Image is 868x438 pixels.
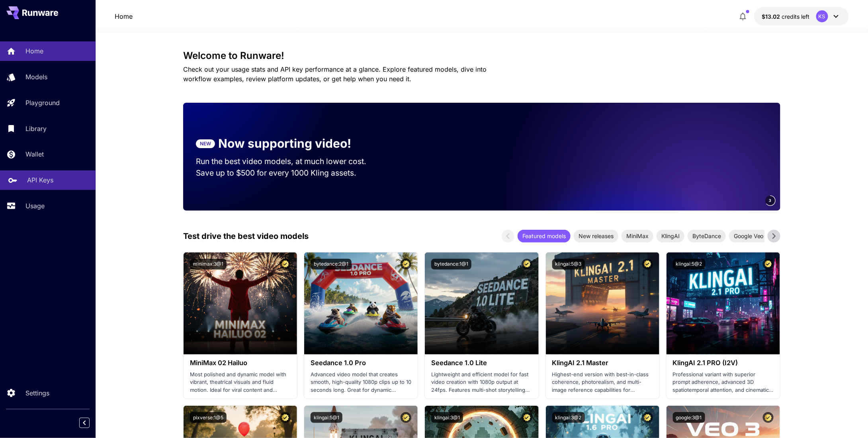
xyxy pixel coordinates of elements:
button: Certified Model – Vetted for best performance and includes a commercial license. [522,259,532,270]
p: Save up to $500 for every 1000 Kling assets. [196,167,381,179]
img: alt [184,252,297,354]
span: New releases [574,232,618,240]
p: Settings [25,388,49,398]
div: ByteDance [688,230,726,242]
button: Certified Model – Vetted for best performance and includes a commercial license. [401,259,411,270]
span: MiniMax [622,232,653,240]
span: $13.02 [762,13,782,20]
img: alt [667,252,780,354]
h3: Seedance 1.0 Pro [311,359,411,367]
p: Most polished and dynamic model with vibrant, theatrical visuals and fluid motion. Ideal for vira... [190,371,291,394]
img: alt [425,252,538,354]
p: API Keys [27,175,53,185]
h3: KlingAI 2.1 PRO (I2V) [673,359,774,367]
button: Certified Model – Vetted for best performance and includes a commercial license. [401,412,411,423]
p: Playground [25,98,60,108]
p: Wallet [25,149,44,159]
span: Featured models [518,232,571,240]
p: Usage [25,201,45,211]
button: google:3@1 [673,412,705,423]
div: $13.02 [762,12,810,21]
button: Certified Model – Vetted for best performance and includes a commercial license. [642,259,653,270]
p: Home [25,46,43,56]
button: klingai:5@3 [552,259,585,270]
button: bytedance:2@1 [311,259,352,270]
p: Highest-end version with best-in-class coherence, photorealism, and multi-image reference capabil... [552,371,653,394]
p: Models [25,72,47,82]
p: Advanced video model that creates smooth, high-quality 1080p clips up to 10 seconds long. Great f... [311,371,411,394]
button: klingai:5@1 [311,412,342,423]
nav: breadcrumb [115,12,133,21]
button: pixverse:1@5 [190,412,227,423]
h3: KlingAI 2.1 Master [552,359,653,367]
div: KlingAI [657,230,684,242]
p: Library [25,124,47,133]
p: Now supporting video! [218,135,351,153]
span: credits left [782,13,810,20]
span: Check out your usage stats and API key performance at a glance. Explore featured models, dive int... [183,65,487,83]
button: Certified Model – Vetted for best performance and includes a commercial license. [642,412,653,423]
img: alt [304,252,418,354]
button: klingai:5@2 [673,259,706,270]
button: minimax:3@1 [190,259,227,270]
span: ByteDance [688,232,726,240]
p: Test drive the best video models [183,230,309,242]
p: Lightweight and efficient model for fast video creation with 1080p output at 24fps. Features mult... [431,371,532,394]
button: Certified Model – Vetted for best performance and includes a commercial license. [280,412,291,423]
div: MiniMax [622,230,653,242]
button: Certified Model – Vetted for best performance and includes a commercial license. [763,259,774,270]
div: Featured models [518,230,571,242]
button: klingai:3@2 [552,412,585,423]
span: 3 [769,197,772,203]
div: Google Veo [729,230,768,242]
a: Home [115,12,133,21]
div: New releases [574,230,618,242]
p: NEW [200,140,211,147]
button: Certified Model – Vetted for best performance and includes a commercial license. [763,412,774,423]
button: Collapse sidebar [79,418,90,428]
span: KlingAI [657,232,684,240]
button: klingai:3@1 [431,412,463,423]
button: $13.02KS [754,7,849,25]
div: KS [816,10,828,22]
h3: MiniMax 02 Hailuo [190,359,291,367]
span: Google Veo [729,232,768,240]
p: Run the best video models, at much lower cost. [196,156,381,167]
h3: Seedance 1.0 Lite [431,359,532,367]
h3: Welcome to Runware! [183,50,780,61]
div: Collapse sidebar [85,416,96,430]
button: Certified Model – Vetted for best performance and includes a commercial license. [280,259,291,270]
img: alt [546,252,659,354]
button: bytedance:1@1 [431,259,471,270]
p: Professional variant with superior prompt adherence, advanced 3D spatiotemporal attention, and ci... [673,371,774,394]
button: Certified Model – Vetted for best performance and includes a commercial license. [522,412,532,423]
